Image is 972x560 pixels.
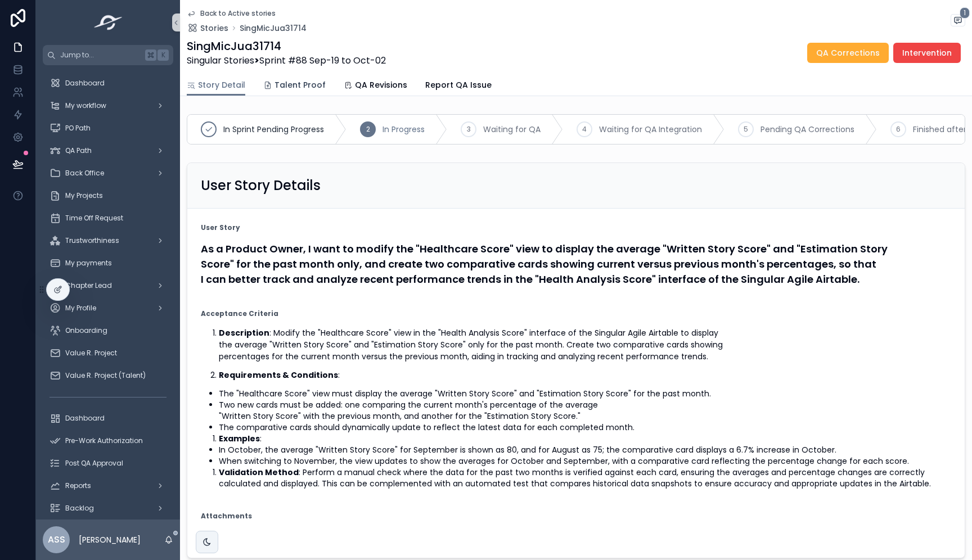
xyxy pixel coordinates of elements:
strong: Description [219,327,269,338]
li: When switching to November, the view updates to show the averages for October and September, with... [219,455,951,467]
span: Waiting for QA Integration [599,124,702,135]
span: Intervention [902,47,952,58]
span: Value R. Project [65,349,117,358]
span: Report QA Issue [425,79,492,91]
span: 6 [896,125,901,134]
span: 2 [366,125,370,134]
p: : Modify the "Healthcare Score" view in the "Health Analysis Score" interface of the Singular Agi... [219,327,951,363]
a: Stories [187,22,228,34]
a: PO Path [43,118,173,138]
span: Stories [200,22,228,34]
span: Reports [65,481,91,490]
span: PO Path [65,124,91,133]
span: Back Office [65,169,104,178]
span: Back to Active stories [200,9,276,18]
span: Value R. Project (Talent) [65,371,146,380]
span: QA Corrections [816,47,880,58]
span: Jump to... [60,51,141,60]
a: Chapter Lead [43,276,173,296]
strong: > [254,54,259,67]
span: Singular Stories Sprint #88 Sep-19 to Oct-02 [187,54,386,67]
button: QA Corrections [807,43,889,63]
span: In Sprint Pending Progress [223,124,324,135]
span: 4 [582,125,587,134]
span: Dashboard [65,414,105,423]
strong: Examples [219,433,260,444]
a: My Profile [43,298,173,318]
a: QA Path [43,141,173,161]
h4: As a Product Owner, I want to modify the "Healthcare Score" view to display the average "Written ... [201,241,951,287]
span: 1 [960,7,970,19]
a: Reports [43,476,173,496]
a: My payments [43,253,173,273]
strong: Requirements & Conditions [219,369,338,381]
span: Pending QA Corrections [760,124,854,135]
a: Post QA Approval [43,453,173,473]
span: QA Revisions [355,79,407,91]
a: Pre-Work Authorization [43,431,173,451]
li: Two new cards must be added: one comparing the current month's percentage of the average "Written... [219,399,951,422]
span: In Progress [382,124,425,135]
a: Trustworthiness [43,231,173,251]
img: App logo [91,13,126,31]
span: Story Detail [198,79,245,91]
li: The "Healthcare Score" view must display the average "Written Story Score" and "Estimation Story ... [219,388,951,399]
h1: SingMicJua31714 [187,38,386,54]
a: Value R. Project [43,343,173,363]
span: Time Off Request [65,214,123,223]
a: Onboarding [43,320,173,341]
span: My Profile [65,304,96,313]
li: : [219,433,951,444]
span: ASS [48,533,65,547]
span: Chapter Lead [65,281,112,290]
strong: Acceptance Criteria [201,309,278,318]
a: Talent Proof [263,75,326,97]
button: Intervention [893,43,961,63]
a: My Projects [43,186,173,206]
a: Dashboard [43,73,173,93]
span: 5 [744,125,748,134]
strong: User Story [201,223,240,232]
button: Jump to...K [43,45,173,65]
a: Back to Active stories [187,9,276,18]
span: Post QA Approval [65,459,123,468]
span: 3 [467,125,471,134]
div: scrollable content [36,65,180,520]
button: 1 [951,14,965,29]
a: SingMicJua31714 [240,22,307,34]
a: Story Detail [187,75,245,96]
span: Talent Proof [274,79,326,91]
span: -- [201,530,210,541]
span: QA Path [65,146,92,155]
li: In October, the average "Written Story Score" for September is shown as 80, and for August as 75;... [219,444,951,455]
strong: Attachments [201,512,252,521]
span: K [159,51,168,60]
a: Backlog [43,498,173,518]
span: Dashboard [65,79,105,88]
span: Waiting for QA [483,124,541,135]
p: [PERSON_NAME] [79,534,141,545]
a: QA Revisions [344,75,407,97]
li: : Perform a manual check where the data for the past two months is verified against each card, en... [219,467,951,489]
span: Backlog [65,504,94,513]
span: My Projects [65,191,103,200]
a: My workflow [43,96,173,116]
a: Dashboard [43,408,173,428]
h2: User Story Details [201,177,321,195]
a: Value R. Project (Talent) [43,365,173,386]
span: My payments [65,259,112,268]
a: Time Off Request [43,208,173,228]
span: My workflow [65,101,106,110]
span: Pre-Work Authorization [65,436,143,445]
p: : [219,369,951,381]
li: The comparative cards should dynamically update to reflect the latest data for each completed month. [219,422,951,433]
a: Report QA Issue [425,75,492,97]
span: Trustworthiness [65,236,119,245]
a: Back Office [43,163,173,183]
strong: Validation Method [219,467,299,478]
span: Onboarding [65,326,107,335]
